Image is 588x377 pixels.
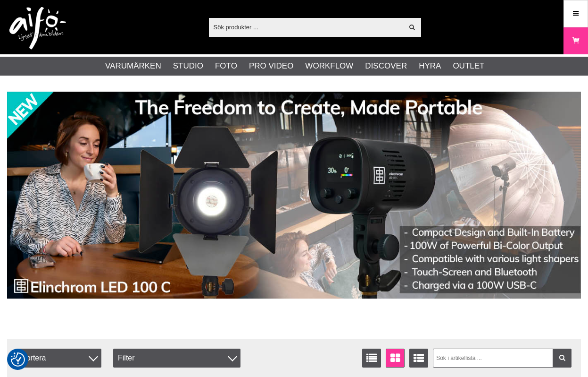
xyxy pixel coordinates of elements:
a: Foto [215,60,237,72]
a: Fönstervisning [386,349,405,368]
span: Sortera [17,349,101,368]
img: Annons:002 banner-elin-led100c11390x.jpg [7,92,581,299]
a: Filtrera [553,349,571,368]
img: Revisit consent button [11,352,25,367]
a: Pro Video [249,60,293,72]
a: Outlet [453,60,484,72]
a: Listvisning [362,349,381,368]
a: Varumärken [105,60,161,72]
a: Hyra [419,60,441,72]
a: Utökad listvisning [409,349,428,368]
input: Sök i artikellista ... [433,349,571,368]
input: Sök produkter ... [209,20,404,34]
a: Studio [173,60,203,72]
a: Workflow [305,60,353,72]
button: Samtyckesinställningar [11,351,25,368]
div: Filter [113,349,240,368]
img: logo.png [9,7,66,50]
a: Discover [365,60,407,72]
